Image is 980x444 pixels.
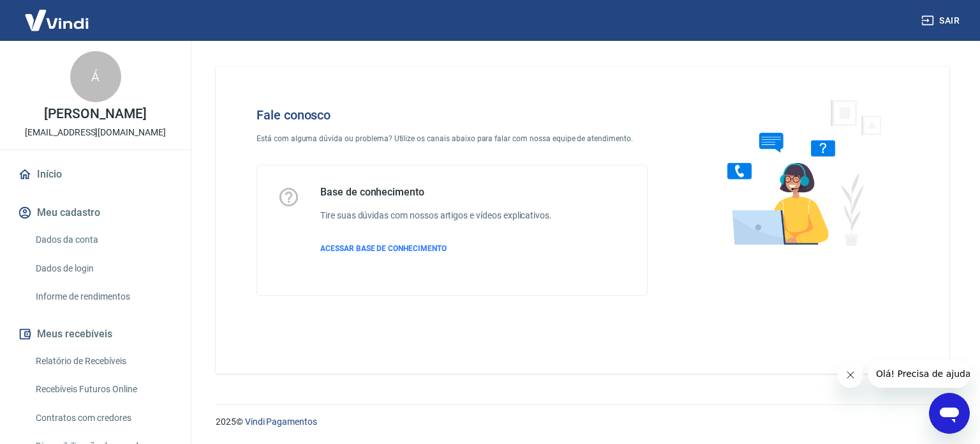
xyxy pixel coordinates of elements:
button: Meus recebíveis [15,320,175,348]
a: Contratos com credores [31,405,175,431]
a: Informe de rendimentos [31,284,175,310]
h6: Tire suas dúvidas com nossos artigos e vídeos explicativos. [320,209,552,222]
span: ACESSAR BASE DE CONHECIMENTO [320,244,447,253]
a: ACESSAR BASE DE CONHECIMENTO [320,243,552,254]
iframe: Mensagem da empresa [868,360,970,388]
iframe: Fechar mensagem [838,362,863,388]
a: Relatório de Recebíveis [31,348,175,374]
h5: Base de conhecimento [320,186,552,199]
a: Dados de login [31,256,175,282]
img: Fale conosco [702,87,896,257]
a: Dados da conta [31,227,175,253]
p: [EMAIL_ADDRESS][DOMAIN_NAME] [25,126,166,139]
iframe: Botão para abrir a janela de mensagens [929,393,970,434]
a: Recebíveis Futuros Online [31,376,175,402]
button: Sair [919,9,965,33]
img: Vindi [15,1,98,40]
button: Meu cadastro [15,199,175,227]
p: [PERSON_NAME] [44,107,146,121]
a: Início [15,160,175,188]
span: Olá! Precisa de ajuda? [8,9,107,19]
p: Está com alguma dúvida ou problema? Utilize os canais abaixo para falar com nossa equipe de atend... [256,133,648,144]
p: 2025 © [216,415,949,429]
h4: Fale conosco [256,107,648,123]
a: Vindi Pagamentos [245,417,317,427]
div: Á [70,51,121,102]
